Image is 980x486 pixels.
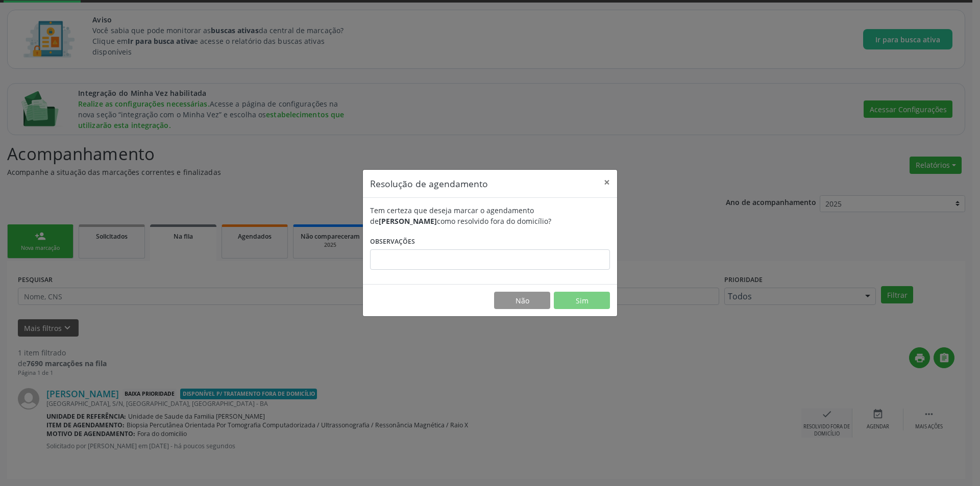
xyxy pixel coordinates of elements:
[554,292,610,309] button: Sim
[494,292,550,309] button: Não
[379,216,437,226] b: [PERSON_NAME]
[597,170,617,195] button: Close
[370,205,610,226] div: Tem certeza que deseja marcar o agendamento de como resolvido fora do domicílio?
[370,177,488,190] h5: Resolução de agendamento
[370,234,415,249] label: Observações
